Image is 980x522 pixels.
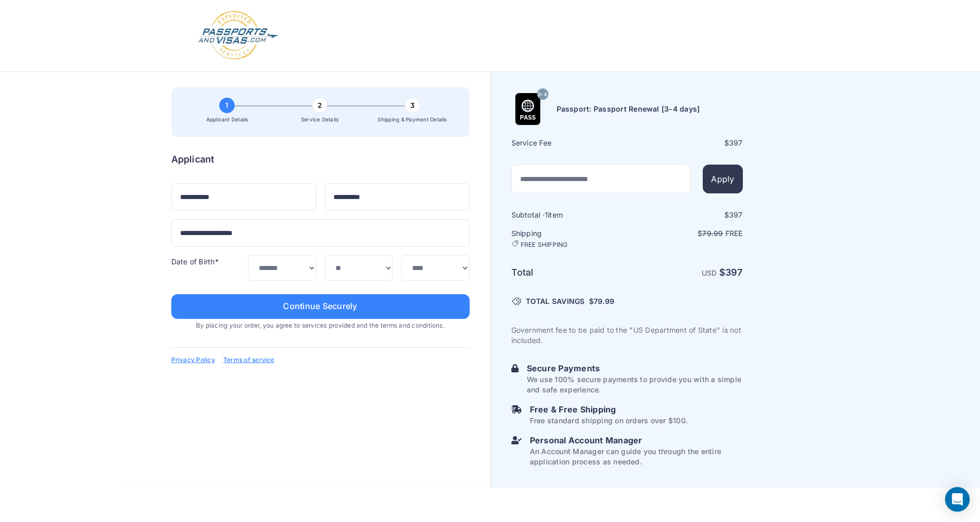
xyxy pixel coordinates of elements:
[527,362,743,374] h6: Secure Payments
[725,229,743,238] span: Free
[594,297,614,305] span: 79.99
[171,356,215,364] a: Privacy Policy
[511,138,626,148] h6: Service Fee
[521,241,568,249] span: FREE SHIPPING
[557,104,700,114] h6: Passport: Passport Renewal [3-4 days]
[628,228,743,239] p: $
[530,416,688,426] p: Free standard shipping on orders over $100.
[530,446,743,467] p: An Account Manager can guide you through the entire application process as needed.
[530,434,743,446] h6: Personal Account Manager
[171,152,215,167] h6: Applicant
[171,257,219,266] label: Date of Birth*
[223,356,275,364] a: Terms of service
[512,93,544,125] img: Product Name
[511,325,743,346] p: Government fee to be paid to the "US Department of State" is not included.
[526,296,585,307] span: TOTAL SAVINGS
[530,403,688,416] h6: Free & Free Shipping
[538,88,547,101] span: 3-4
[702,229,723,238] span: 79.99
[589,296,614,307] span: $
[945,487,970,512] div: Open Intercom Messenger
[511,228,626,249] h6: Shipping
[171,294,470,319] button: Continue Securely
[719,267,743,278] strong: $
[527,374,743,395] p: We use 100% secure payments to provide you with a simple and safe experience.
[628,138,743,148] div: $
[197,10,279,61] img: Logo
[545,210,548,219] span: 1
[729,138,743,147] span: 397
[628,210,743,220] div: $
[729,210,743,219] span: 397
[511,210,626,220] h6: Subtotal · item
[703,165,742,193] button: Apply
[511,265,626,280] h6: Total
[725,267,743,278] span: 397
[702,268,717,277] span: USD
[171,319,470,332] span: By placing your order, you agree to services provided and the terms and conditions.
